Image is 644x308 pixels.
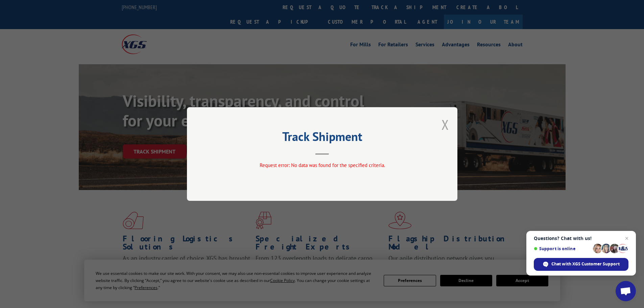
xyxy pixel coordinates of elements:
span: Chat with XGS Customer Support [551,261,620,267]
span: Request error: No data was found for the specified criteria. [259,162,385,168]
button: Close modal [442,116,449,134]
div: Chat with XGS Customer Support [534,258,628,271]
h2: Track Shipment [221,132,424,145]
div: Open chat [616,281,636,301]
span: Questions? Chat with us! [534,236,628,241]
span: Support is online [534,246,591,251]
span: Close chat [623,234,631,242]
